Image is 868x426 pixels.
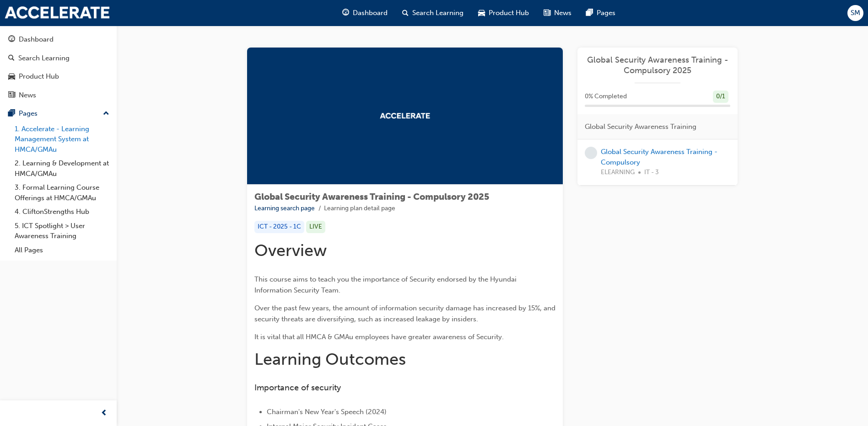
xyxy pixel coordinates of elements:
[19,90,36,101] div: News
[713,91,728,103] div: 0 / 1
[103,108,109,120] span: up-icon
[847,5,863,21] button: SM
[254,192,489,202] span: Global Security Awareness Training - Compulsory 2025
[471,4,536,22] a: car-iconProduct Hub
[8,54,15,63] span: search-icon
[4,105,113,122] button: Pages
[8,73,15,81] span: car-icon
[254,240,327,260] span: Overview
[489,8,529,18] span: Product Hub
[254,204,315,212] a: Learning search page
[601,167,635,178] span: ELEARNING
[4,29,113,105] button: DashboardSearch LearningProduct HubNews
[254,333,504,341] span: It is vital that all HMCA & GMAu employees have greater awareness of Security.
[18,53,70,64] div: Search Learning
[101,408,108,419] span: prev-icon
[11,219,113,243] a: 5. ICT Spotlight > User Awareness Training
[254,275,518,294] span: This course aims to teach you the importance of Security endorsed by the Hyundai Information Secu...
[536,4,579,22] a: news-iconNews
[335,4,395,22] a: guage-iconDashboard
[412,8,464,18] span: Search Learning
[585,55,730,75] a: Global Security Awareness Training - Compulsory 2025
[11,181,113,205] a: 3. Formal Learning Course Offerings at HMCA/GMAu
[601,148,717,166] a: Global Security Awareness Training - Compulsory
[324,203,395,214] li: Learning plan detail page
[5,6,110,19] img: accelerate-hmca
[11,205,113,219] a: 4. CliftonStrengths Hub
[544,7,550,19] span: news-icon
[353,8,388,18] span: Dashboard
[342,7,349,19] span: guage-icon
[597,8,615,18] span: Pages
[402,7,409,19] span: search-icon
[267,408,387,416] span: Chairman's New Year's Speech (2024)
[585,122,696,132] span: Global Security Awareness Training
[306,221,325,233] div: LIVE
[579,4,623,22] a: pages-iconPages
[254,383,341,393] span: Importance of security
[585,147,597,159] span: learningRecordVerb_NONE-icon
[380,113,430,119] img: accelerate-hmca
[851,8,860,18] span: SM
[19,34,54,45] div: Dashboard
[644,167,659,178] span: IT - 3
[554,8,571,18] span: News
[11,156,113,181] a: 2. Learning & Development at HMCA/GMAu
[4,50,113,67] a: Search Learning
[586,7,593,19] span: pages-icon
[8,91,15,100] span: news-icon
[8,110,15,118] span: pages-icon
[8,36,15,44] span: guage-icon
[254,221,304,233] div: ICT - 2025 - 1C
[19,71,59,82] div: Product Hub
[19,108,38,119] div: Pages
[11,122,113,157] a: 1. Accelerate - Learning Management System at HMCA/GMAu
[395,4,471,22] a: search-iconSearch Learning
[4,31,113,48] a: Dashboard
[4,68,113,85] a: Product Hub
[254,349,406,369] span: Learning Outcomes
[11,243,113,257] a: All Pages
[478,7,485,19] span: car-icon
[585,91,627,102] span: 0 % Completed
[254,304,557,323] span: Over the past few years, the amount of information security damage has increased by 15%, and secu...
[4,87,113,104] a: News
